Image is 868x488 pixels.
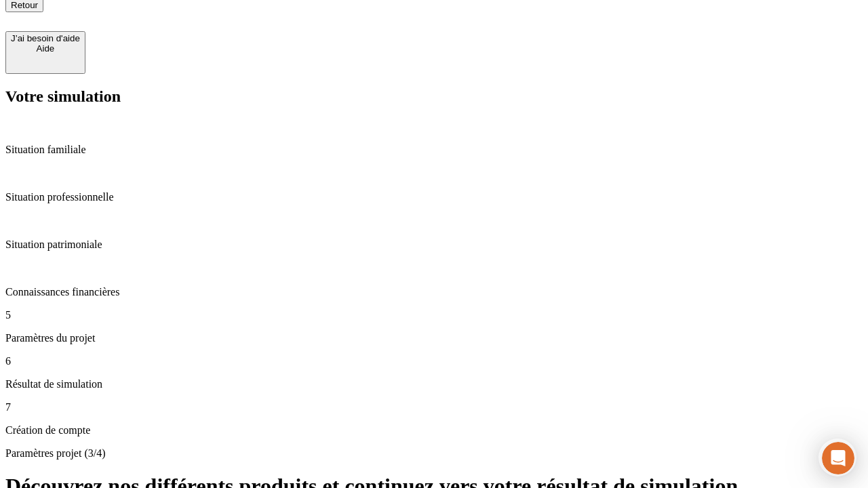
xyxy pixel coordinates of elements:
[822,442,854,474] iframe: Intercom live chat
[5,424,863,436] p: Création de compte
[5,31,85,74] button: J’ai besoin d'aideAide
[5,309,863,321] p: 5
[5,401,863,413] p: 7
[5,355,863,367] p: 6
[818,439,856,476] iframe: Intercom live chat discovery launcher
[5,286,863,298] p: Connaissances financières
[5,378,863,390] p: Résultat de simulation
[5,239,863,251] p: Situation patrimoniale
[5,191,863,203] p: Situation professionnelle
[11,43,80,54] div: Aide
[5,332,863,344] p: Paramètres du projet
[5,447,863,460] p: Paramètres projet (3/4)
[5,87,863,106] h2: Votre simulation
[11,33,80,43] div: J’ai besoin d'aide
[5,144,863,156] p: Situation familiale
